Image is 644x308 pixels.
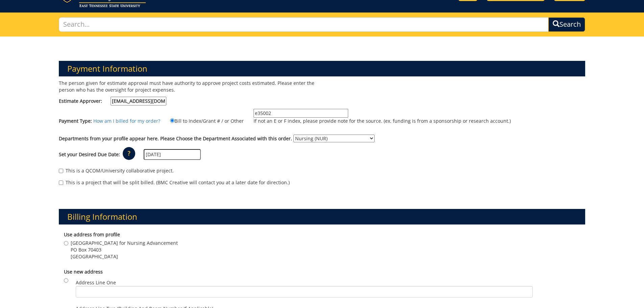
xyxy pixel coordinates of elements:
[59,17,549,32] input: Search...
[162,117,244,124] label: Bill to Index/Grant # / or Other
[59,118,92,124] label: Payment Type:
[71,246,178,253] span: PO Box 70403
[254,118,511,124] p: If not an E or F index, please provide note for the source. (ex. funding is from a sponsorship or...
[64,231,120,238] b: Use address from profile
[144,149,201,160] input: MM/DD/YYYY
[76,279,533,298] label: Address Line One
[59,181,63,185] input: This is a project that will be split billed. (BMC Creative will contact you at a later date for d...
[71,240,178,246] span: [GEOGRAPHIC_DATA] for Nursing Advancement
[59,167,174,174] label: This is a QCOM/University collaborative project.
[76,286,533,298] input: Address Line One
[93,118,160,124] a: How am I billed for my order?
[59,179,290,186] label: This is a project that will be split billed. (BMC Creative will contact you at a later date for d...
[548,17,585,32] button: Search
[64,268,103,275] b: Use new address
[64,241,68,245] input: [GEOGRAPHIC_DATA] for Nursing Advancement PO Box 70403 [GEOGRAPHIC_DATA]
[59,80,317,93] p: The person given for estimate approval must have authority to approve project costs estimated. Pl...
[111,97,166,105] input: Estimate Approver:
[59,97,166,105] label: Estimate Approver:
[59,169,63,173] input: This is a QCOM/University collaborative project.
[170,118,174,123] input: Bill to Index/Grant # / or Other
[254,109,348,118] input: If not an E or F index, please provide note for the source. (ex. funding is from a sponsorship or...
[59,209,586,224] h3: Billing Information
[123,147,135,160] p: ?
[71,253,178,260] span: [GEOGRAPHIC_DATA]
[59,135,292,142] label: Departments from your profile appear here. Please Choose the Department Associated with this order.
[59,61,586,76] h3: Payment Information
[59,151,120,158] label: Set your Desired Due Date:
